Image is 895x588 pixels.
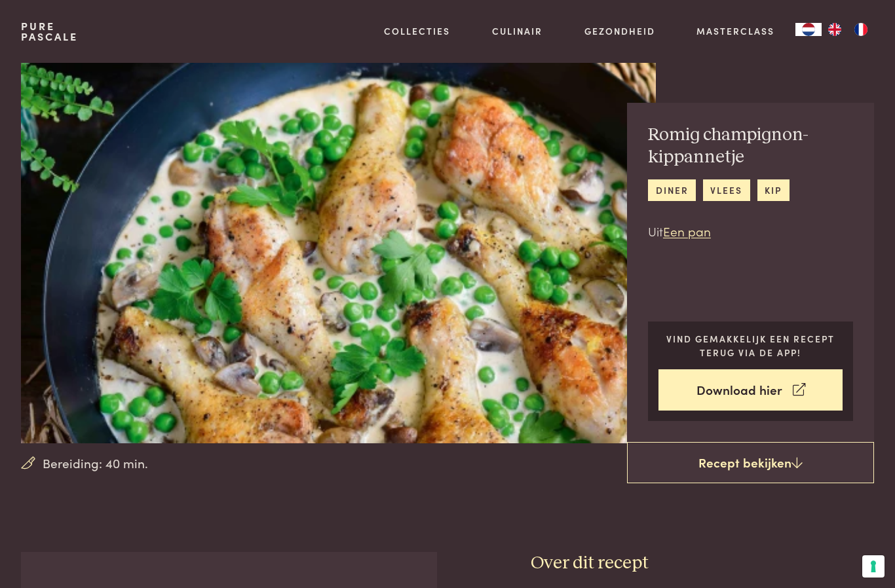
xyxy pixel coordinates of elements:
img: Romig champignon-kippannetje [21,63,656,443]
a: Gezondheid [584,24,655,38]
ul: Language list [822,23,874,36]
h3: Over dit recept [531,552,874,575]
a: Collecties [384,24,450,38]
a: vlees [703,179,750,201]
a: Recept bekijken [627,442,874,484]
a: Een pan [663,222,711,240]
a: Masterclass [696,24,774,38]
a: diner [648,179,696,201]
h2: Romig champignon-kippannetje [648,124,853,169]
a: Download hier [658,369,843,411]
a: EN [822,23,848,36]
button: Uw voorkeuren voor toestemming voor trackingtechnologieën [862,555,885,578]
p: Vind gemakkelijk een recept terug via de app! [658,332,843,359]
div: Language [795,23,822,36]
a: NL [795,23,822,36]
span: Bereiding: 40 min. [43,454,148,473]
a: kip [757,179,790,201]
a: PurePascale [21,21,78,42]
p: Uit [648,222,853,241]
a: Culinair [492,24,543,38]
aside: Language selected: Nederlands [795,23,874,36]
a: FR [848,23,874,36]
